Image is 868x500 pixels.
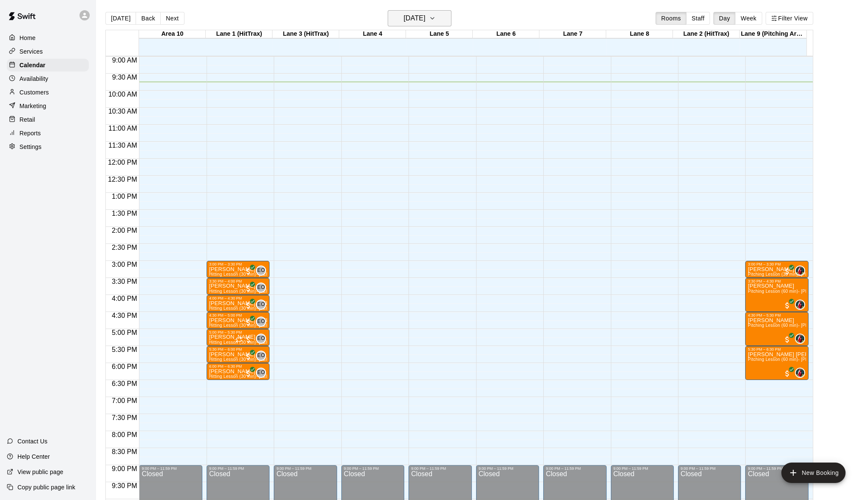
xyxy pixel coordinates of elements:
[209,262,267,266] div: 3:00 PM – 3:30 PM
[798,334,805,344] span: Kyle Bunn
[110,397,139,404] span: 7:00 PM
[411,466,469,471] div: 9:00 PM – 11:59 PM
[795,266,805,276] div: Kyle Bunn
[110,74,139,81] span: 9:30 AM
[7,86,89,99] a: Customers
[748,262,806,266] div: 3:00 PM – 3:30 PM
[745,312,808,346] div: 4:30 PM – 5:30 PM: Pitching Lesson (60 min)- Kyle Bunn
[259,266,266,276] span: Eric Opelski
[20,102,46,110] p: Marketing
[339,30,406,38] div: Lane 4
[209,340,296,345] span: Hitting Lesson (30 min)- [PERSON_NAME]
[110,210,139,217] span: 1:30 PM
[209,357,296,362] span: Hitting Lesson (30 min)- [PERSON_NAME]
[783,267,791,276] span: All customers have paid
[20,88,49,97] p: Customers
[7,31,89,44] a: Home
[613,466,671,471] div: 9:00 PM – 11:59 PM
[105,12,136,25] button: [DATE]
[748,279,806,283] div: 3:30 PM – 4:30 PM
[207,346,269,363] div: 5:30 PM – 6:00 PM: Alejandro Patrick
[257,283,265,292] span: EO
[276,466,334,471] div: 9:00 PM – 11:59 PM
[106,142,139,149] span: 11:30 AM
[235,336,242,343] span: Recurring event
[110,465,139,472] span: 9:00 PM
[110,448,139,455] span: 8:30 PM
[7,127,89,140] a: Reports
[7,72,89,85] a: Availability
[209,313,267,317] div: 4:30 PM – 5:00 PM
[259,368,266,378] span: Eric Opelski
[206,30,272,38] div: Lane 1 (HitTrax)
[110,329,139,336] span: 5:00 PM
[344,466,402,471] div: 9:00 PM – 11:59 PM
[17,452,50,461] p: Help Center
[257,351,265,360] span: EO
[160,12,184,25] button: Next
[259,351,266,361] span: Eric Opelski
[110,244,139,251] span: 2:30 PM
[796,369,804,377] img: Kyle Bunn
[209,296,267,300] div: 4:00 PM – 4:30 PM
[796,300,804,309] img: Kyle Bunn
[257,266,265,275] span: EO
[17,437,48,446] p: Contact Us
[7,100,89,112] a: Marketing
[257,369,265,377] span: EO
[256,317,266,327] div: Eric Opelski
[259,334,266,344] span: Eric Opelski
[735,12,762,25] button: Week
[139,30,206,38] div: Area 10
[748,323,837,328] span: Pitching Lesson (60 min)- [PERSON_NAME]
[20,34,36,42] p: Home
[748,466,806,471] div: 9:00 PM – 11:59 PM
[110,431,139,438] span: 8:00 PM
[546,466,604,471] div: 9:00 PM – 11:59 PM
[110,193,139,200] span: 1:00 PM
[798,300,805,310] span: Kyle Bunn
[686,12,710,25] button: Staff
[796,334,804,343] img: Kyle Bunn
[796,266,804,275] img: Kyle Bunn
[209,306,296,311] span: Hitting Lesson (30 min)- [PERSON_NAME]
[209,347,267,351] div: 5:30 PM – 6:00 PM
[106,125,139,132] span: 11:00 AM
[781,463,845,483] button: add
[20,47,43,56] p: Services
[110,380,139,387] span: 6:30 PM
[655,12,686,25] button: Rooms
[406,30,473,38] div: Lane 5
[7,59,89,71] a: Calendar
[20,143,42,151] p: Settings
[272,30,339,38] div: Lane 3 (HitTrax)
[259,300,266,310] span: Eric Opelski
[479,466,536,471] div: 9:00 PM – 11:59 PM
[748,272,837,277] span: Pitching Lesson (30 min)- [PERSON_NAME]
[256,368,266,378] div: Eric Opelski
[748,357,837,362] span: Pitching Lesson (60 min)- [PERSON_NAME]
[473,30,539,38] div: Lane 6
[783,301,791,310] span: All customers have paid
[256,334,266,344] div: Eric Opelski
[388,10,451,26] button: [DATE]
[142,466,199,471] div: 9:00 PM – 11:59 PM
[748,347,806,351] div: 5:30 PM – 6:30 PM
[17,468,63,476] p: View public page
[110,57,139,64] span: 9:00 AM
[20,61,45,69] p: Calendar
[7,140,89,153] a: Settings
[795,334,805,344] div: Kyle Bunn
[110,482,139,489] span: 9:30 PM
[209,279,267,283] div: 3:30 PM – 4:00 PM
[795,368,805,378] div: Kyle Bunn
[244,284,252,293] span: All customers have paid
[209,330,267,334] div: 5:00 PM – 5:30 PM
[207,363,269,380] div: 6:00 PM – 6:30 PM: Juan Carlos Patrick
[244,301,252,310] span: All customers have paid
[256,266,266,276] div: Eric Opelski
[110,363,139,370] span: 6:00 PM
[209,466,267,471] div: 9:00 PM – 11:59 PM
